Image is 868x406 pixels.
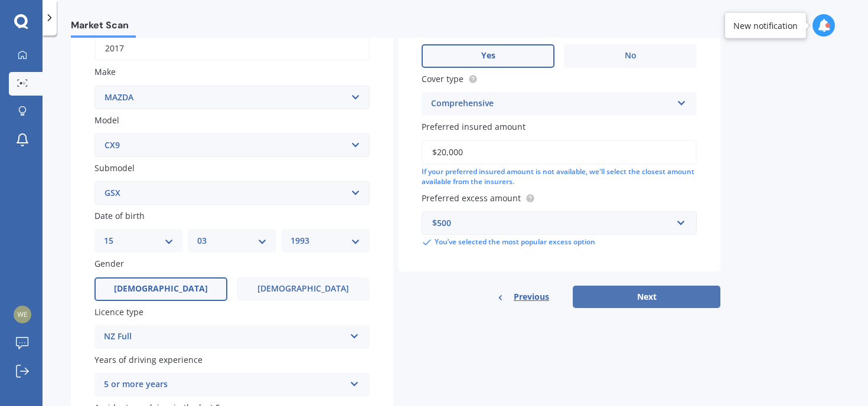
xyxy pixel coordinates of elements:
input: YYYY [94,36,370,61]
input: Enter amount [422,140,697,165]
div: If your preferred insured amount is not available, we'll select the closest amount available from... [422,167,697,187]
span: Preferred insured amount [422,121,526,132]
div: You’ve selected the most popular excess option [422,237,697,248]
span: [DEMOGRAPHIC_DATA] [257,284,349,294]
span: Preferred excess amount [422,192,521,204]
img: 8ab6bc97445a4216ae38cc1ed046a951 [14,306,31,323]
span: Date of birth [94,210,145,221]
span: [DEMOGRAPHIC_DATA] [114,284,208,294]
span: Cover type [422,73,464,84]
div: NZ Full [104,330,345,344]
span: Model [94,114,119,126]
div: New notification [733,19,798,31]
span: Yes [481,51,495,61]
span: Previous [514,288,549,306]
div: $500 [432,217,672,230]
span: Make [94,67,116,78]
span: Submodel [94,162,135,173]
div: 5 or more years [104,378,345,392]
span: No [625,51,637,61]
span: Gender [94,258,124,270]
span: Years of driving experience [94,354,203,365]
span: Licence type [94,306,143,317]
span: Market Scan [71,19,136,35]
div: Comprehensive [431,97,672,111]
button: Next [573,286,720,308]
